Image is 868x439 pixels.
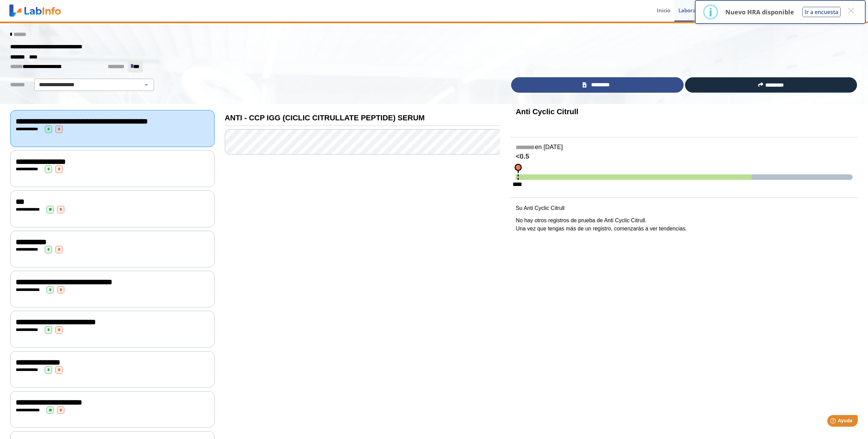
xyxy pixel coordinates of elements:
[802,7,841,17] button: Ir a encuesta
[516,152,853,161] h4: <0.5
[516,216,853,233] p: No hay otros registros de prueba de Anti Cyclic Citrull. Una vez que tengas más de un registro, c...
[725,8,794,16] p: Nuevo HRA disponible
[807,412,860,431] iframe: Help widget launcher
[225,114,425,122] b: ANTI - CCP IGG (CICLIC CITRULLATE PEPTIDE) SERUM
[845,4,857,17] button: Close this dialog
[516,204,853,212] p: Su Anti Cyclic Citrull
[516,144,853,151] h5: en [DATE]
[709,6,712,18] div: i
[516,107,578,116] b: Anti Cyclic Citrull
